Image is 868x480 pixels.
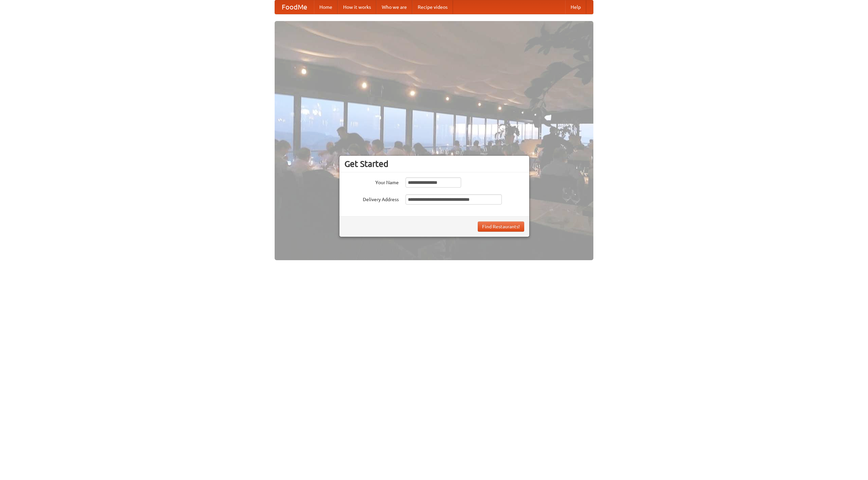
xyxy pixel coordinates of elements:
a: How it works [338,0,376,14]
a: FoodMe [275,0,314,14]
h3: Get Started [344,159,524,169]
label: Your Name [344,177,399,186]
a: Home [314,0,338,14]
button: Find Restaurants! [478,222,524,232]
label: Delivery Address [344,194,399,203]
a: Recipe videos [412,0,453,14]
a: Who we are [376,0,412,14]
a: Help [565,0,586,14]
